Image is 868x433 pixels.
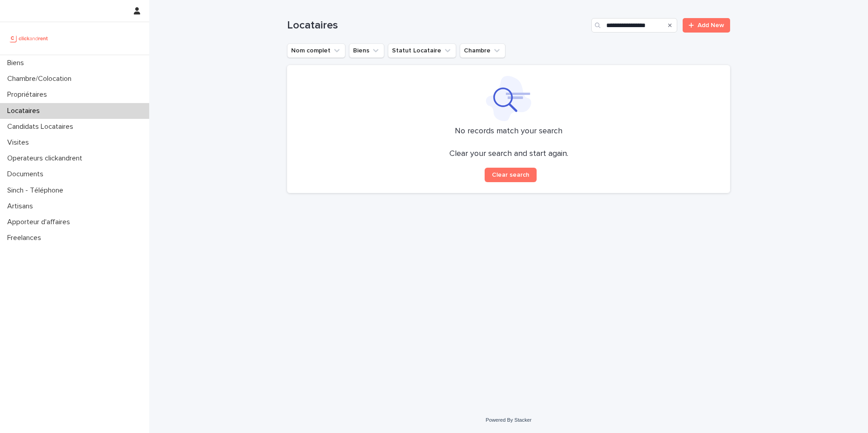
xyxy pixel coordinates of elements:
p: Propriétaires [4,90,54,99]
p: Apporteur d'affaires [4,218,77,226]
a: Powered By Stacker [486,417,531,423]
p: Artisans [4,202,40,211]
p: Clear your search and start again. [449,149,568,159]
p: Sinch - Téléphone [4,186,71,195]
h1: Locataires [287,19,588,32]
p: Candidats Locataires [4,122,80,131]
button: Statut Locataire [388,43,456,58]
p: Chambre/Colocation [4,75,79,83]
button: Chambre [460,43,505,58]
p: Biens [4,59,31,67]
button: Biens [349,43,384,58]
button: Nom complet [287,43,345,58]
img: UCB0brd3T0yccxBKYDjQ [7,29,51,47]
p: Visites [4,138,36,147]
p: Locataires [4,107,47,115]
p: Operateurs clickandrent [4,154,90,163]
p: No records match your search [298,127,719,136]
p: Freelances [4,234,48,242]
p: Documents [4,170,51,179]
a: Add New [683,18,730,33]
span: Clear search [492,172,529,178]
input: Search [591,18,677,33]
span: Add New [698,22,724,28]
button: Clear search [485,168,537,182]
